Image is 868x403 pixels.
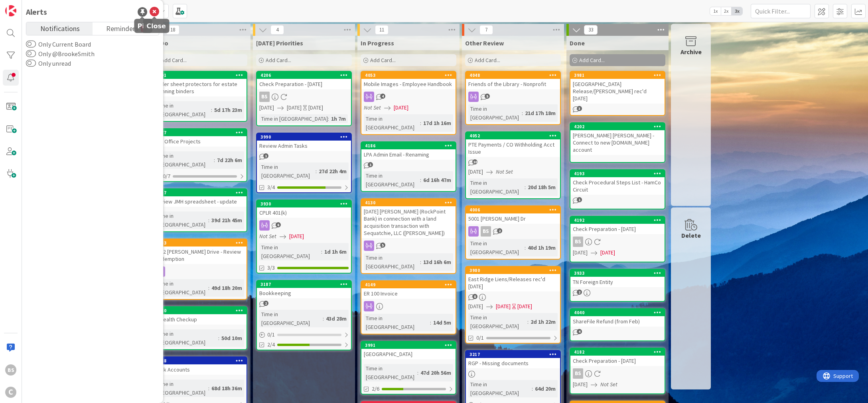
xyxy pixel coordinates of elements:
[152,189,247,196] div: 4017
[257,288,351,298] div: Bookkeeping
[570,348,665,356] div: 4182
[316,167,317,176] span: :
[574,171,665,176] div: 4193
[574,217,665,223] div: 4192
[152,246,247,264] div: 2002 [PERSON_NAME] Drive - Review Redemption
[259,233,276,240] i: Not Set
[570,217,665,224] div: 4192
[681,47,702,57] div: Archive
[470,207,560,213] div: 4006
[152,129,247,136] div: 4177
[466,358,560,368] div: RGP - Missing documents
[468,104,522,122] div: Time in [GEOGRAPHIC_DATA]
[152,314,247,325] div: IT Health Checkup
[570,269,665,302] a: 3933TN Foreign Entity
[570,277,665,287] div: TN Foreign Entity
[570,309,665,316] div: 4040
[270,25,284,35] span: 4
[570,79,665,104] div: [GEOGRAPHIC_DATA] Release/[PERSON_NAME] rec'd [DATE]
[466,79,560,89] div: Friends of the Library - Nonprofit
[479,25,493,35] span: 7
[155,279,208,297] div: Time in [GEOGRAPHIC_DATA]
[527,317,529,326] span: :
[420,176,421,184] span: :
[155,101,211,119] div: Time in [GEOGRAPHIC_DATA]
[470,268,560,273] div: 3980
[579,57,605,64] span: Add Card...
[465,266,561,344] a: 3980East Ridge Liens/Releases rec'd [DATE][DATE][DATE][DATE]Time in [GEOGRAPHIC_DATA]:2d 1h 22m0/1
[361,79,456,89] div: Mobile Images - Employee Handbook
[466,351,560,358] div: 3217
[361,142,456,160] div: 4186LPA Admin Email - Renaming
[466,213,560,224] div: 5001 [PERSON_NAME] Dr
[394,104,408,112] span: [DATE]
[466,206,560,224] div: 40065001 [PERSON_NAME] Dr
[208,216,209,225] span: :
[574,349,665,355] div: 4182
[26,40,36,48] button: Only Current Board
[152,307,247,325] div: 3830IT Health Checkup
[17,1,36,11] span: Support
[257,207,351,218] div: CPLR 401(k)
[721,7,732,15] span: 2x
[570,169,665,209] a: 4193Check Procedural Steps List - HamCo Circuit
[468,380,532,397] div: Time in [GEOGRAPHIC_DATA]
[573,237,583,247] div: BS
[256,280,352,350] a: 3187BookkeepingTime in [GEOGRAPHIC_DATA]:43d 28m0/12/4
[574,310,665,315] div: 4040
[365,282,456,288] div: 4149
[466,72,560,79] div: 4048
[372,385,379,393] span: 2/6
[161,57,187,64] span: Add Card...
[209,384,244,393] div: 68d 18h 36m
[570,348,665,366] div: 4182Check Preparation - [DATE]
[263,153,268,158] span: 1
[138,22,149,30] h5: Pin
[468,313,527,331] div: Time in [GEOGRAPHIC_DATA]
[365,143,456,149] div: 4186
[289,232,304,241] span: [DATE]
[468,178,525,196] div: Time in [GEOGRAPHIC_DATA]
[570,356,665,366] div: Check Preparation - [DATE]
[584,25,598,35] span: 33
[163,172,170,180] span: 0/7
[208,284,209,292] span: :
[257,72,351,89] div: 4206Check Preparation - [DATE]
[156,72,247,78] div: 4191
[370,57,396,64] span: Add Card...
[361,280,456,335] a: 4149ER 100 InvoiceTime in [GEOGRAPHIC_DATA]:14d 5m
[260,134,351,140] div: 3990
[364,171,420,189] div: Time in [GEOGRAPHIC_DATA]
[208,384,209,393] span: :
[263,301,268,306] span: 2
[257,133,351,141] div: 3990
[570,123,665,155] div: 4202[PERSON_NAME] [PERSON_NAME] - Connect to new [DOMAIN_NAME] account
[468,302,483,311] span: [DATE]
[361,341,456,395] a: 3991[GEOGRAPHIC_DATA]Time in [GEOGRAPHIC_DATA]:47d 20h 56m2/6
[361,72,456,79] div: 4053
[152,357,247,375] div: 3188Bank Accounts
[152,239,247,300] a: 39832002 [PERSON_NAME] Drive - Review RedemptionTime in [GEOGRAPHIC_DATA]:49d 18h 20m
[267,340,275,349] span: 2/4
[421,119,453,127] div: 17d 1h 16m
[152,189,247,207] div: 4017Review JMH spreadsheet - update
[26,6,47,18] div: Alerts
[156,130,247,135] div: 4177
[257,330,351,340] div: 0/1
[259,104,274,112] span: [DATE]
[532,384,533,393] span: :
[219,334,244,342] div: 50d 10m
[466,132,560,157] div: 4052PTE Payments / CO Withholding Acct Issue
[257,141,351,151] div: Review Admin Tasks
[259,243,321,260] div: Time in [GEOGRAPHIC_DATA]
[466,206,560,213] div: 4006
[152,72,247,96] div: 4191Order sheet protectors for estate planning binders
[152,364,247,375] div: Bank Accounts
[420,258,421,266] span: :
[364,364,417,381] div: Time in [GEOGRAPHIC_DATA]
[209,216,244,225] div: 39d 21h 45m
[211,106,212,114] span: :
[570,368,665,379] div: BS
[257,281,351,298] div: 3187Bookkeeping
[152,306,247,350] a: 3830IT Health CheckupTime in [GEOGRAPHIC_DATA]:50d 10m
